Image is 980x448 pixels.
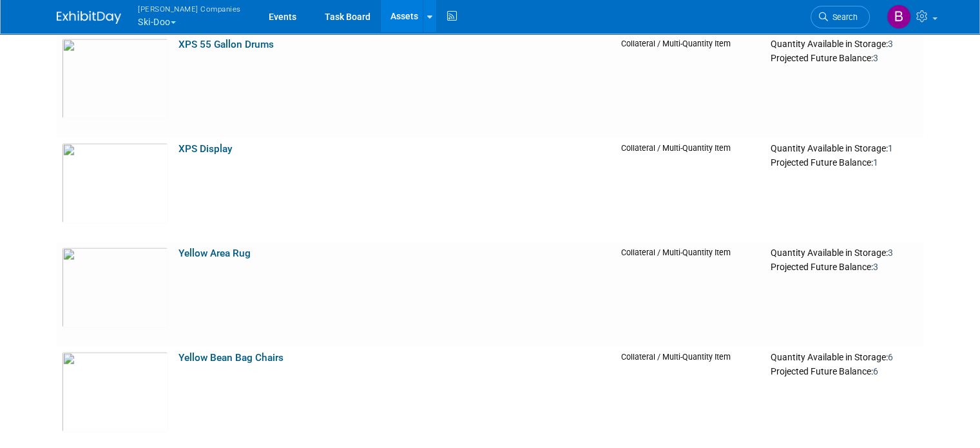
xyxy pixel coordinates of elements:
[178,143,233,155] a: XPS Display
[178,39,274,50] a: XPS 55 Gallon Drums
[57,11,121,24] img: ExhibitDay
[771,364,918,378] div: Projected Future Balance:
[888,143,893,153] span: 1
[888,248,893,258] span: 3
[873,157,878,168] span: 1
[771,143,918,155] div: Quantity Available in Storage:
[887,5,911,29] img: Barbara Brzezinska
[615,34,765,138] td: Collateral / Multi-Quantity Item
[873,53,878,63] span: 3
[615,242,765,347] td: Collateral / Multi-Quantity Item
[873,262,878,272] span: 3
[615,138,765,242] td: Collateral / Multi-Quantity Item
[888,39,893,49] span: 3
[771,248,918,259] div: Quantity Available in Storage:
[888,352,893,362] span: 6
[828,12,858,22] span: Search
[178,248,251,259] a: Yellow Area Rug
[138,2,241,15] span: [PERSON_NAME] Companies
[771,155,918,169] div: Projected Future Balance:
[771,39,918,50] div: Quantity Available in Storage:
[811,6,870,28] a: Search
[771,352,918,364] div: Quantity Available in Storage:
[771,50,918,64] div: Projected Future Balance:
[873,366,878,376] span: 6
[178,352,283,364] a: Yellow Bean Bag Chairs
[771,259,918,273] div: Projected Future Balance:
